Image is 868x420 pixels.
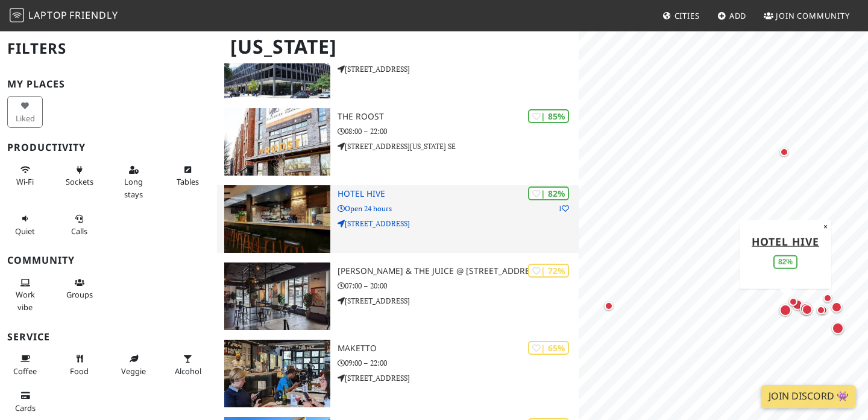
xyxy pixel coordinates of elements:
div: Map marker [797,301,814,317]
a: Maketto | 65% Maketto 09:00 – 22:00 [STREET_ADDRESS] [217,340,579,407]
a: Hotel Hive [752,234,819,248]
button: Groups [61,273,97,305]
h3: The Roost [338,112,579,122]
img: JOE & THE JUICE @ 1500 K St [224,262,330,330]
h3: My Places [7,78,210,90]
img: LaptopFriendly [10,8,24,22]
span: Power sockets [66,176,93,187]
button: Close popup [820,220,831,233]
span: Work-friendly tables [177,176,199,187]
p: [STREET_ADDRESS] [338,218,579,229]
div: Map marker [797,299,811,314]
h3: Service [7,331,210,343]
p: [STREET_ADDRESS] [338,295,579,307]
div: Map marker [799,302,815,317]
button: Sockets [61,160,97,192]
span: Cities [675,10,700,21]
a: Add [712,5,752,27]
p: 09:00 – 22:00 [338,357,579,369]
span: Add [729,10,747,21]
span: Veggie [121,366,146,377]
p: 1 [558,203,569,214]
span: Laptop [28,8,68,22]
p: Open 24 hours [338,203,579,214]
button: Calls [61,209,97,241]
div: Map marker [777,145,791,159]
div: | 85% [528,109,569,123]
h3: [PERSON_NAME] & THE JUICE @ [STREET_ADDRESS] [338,266,579,276]
span: Credit cards [15,402,36,413]
button: Long stays [116,160,151,204]
div: | 65% [528,341,569,355]
div: | 82% [528,186,569,200]
h1: [US_STATE] [221,30,576,63]
div: Map marker [814,303,828,317]
button: Wi-Fi [7,160,43,192]
span: Long stays [124,176,143,199]
p: 08:00 – 22:00 [338,126,579,137]
div: 82% [773,255,797,269]
h2: Filters [7,30,210,67]
span: Quiet [15,226,35,237]
img: Maketto [224,340,330,407]
a: JOE & THE JUICE @ 1500 K St | 72% [PERSON_NAME] & THE JUICE @ [STREET_ADDRESS] 07:00 – 20:00 [STR... [217,262,579,330]
div: Map marker [785,276,799,290]
a: Hotel Hive | 82% 1 Hotel Hive Open 24 hours [STREET_ADDRESS] [217,185,579,253]
div: Map marker [820,291,835,305]
a: Join Community [759,5,855,27]
button: Work vibe [7,273,43,317]
p: [STREET_ADDRESS] [338,372,579,384]
a: LaptopFriendly LaptopFriendly [10,5,118,27]
img: Hotel Hive [224,185,330,253]
span: Food [70,366,89,377]
button: Quiet [7,209,43,241]
p: 07:00 – 20:00 [338,280,579,291]
h3: Productivity [7,142,210,153]
p: [STREET_ADDRESS][US_STATE] SE [338,141,579,152]
h3: Hotel Hive [338,189,579,199]
a: Join Discord 👾 [761,385,856,408]
span: Alcohol [175,366,201,377]
span: Coffee [13,366,37,377]
button: Alcohol [170,349,206,381]
div: Map marker [829,320,846,337]
span: Video/audio calls [71,226,87,237]
a: Cities [658,5,705,27]
div: Map marker [786,294,800,309]
img: The Roost [224,108,330,176]
span: People working [16,289,35,312]
button: Food [61,349,97,381]
span: Friendly [69,8,118,22]
div: Map marker [602,299,616,313]
button: Cards [7,386,43,418]
a: The Roost | 85% The Roost 08:00 – 22:00 [STREET_ADDRESS][US_STATE] SE [217,108,579,176]
span: Stable Wi-Fi [16,176,34,187]
span: Join Community [776,10,850,21]
div: | 72% [528,264,569,278]
span: Group tables [66,289,93,300]
div: Map marker [777,302,794,319]
h3: Maketto [338,343,579,354]
button: Tables [170,160,206,192]
h3: Community [7,255,210,266]
button: Veggie [116,349,151,381]
button: Coffee [7,349,43,381]
div: Map marker [829,299,844,315]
